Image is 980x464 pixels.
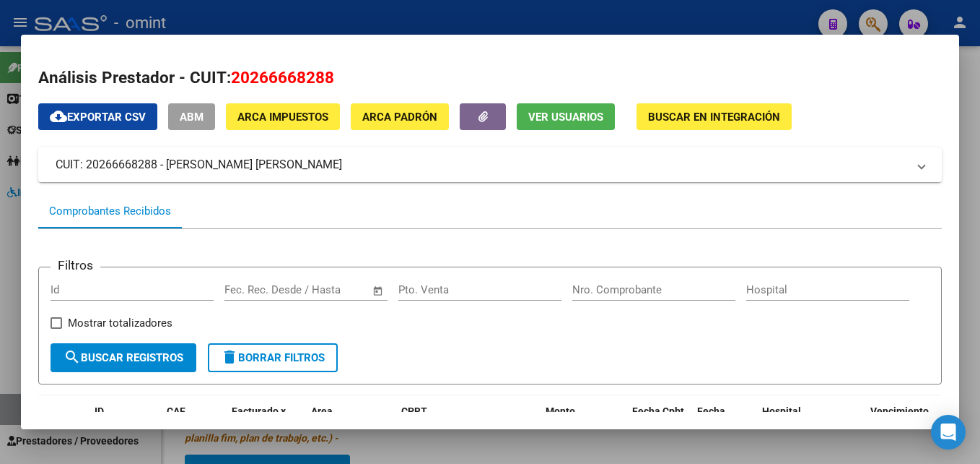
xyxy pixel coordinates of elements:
[931,415,966,450] div: Open Intercom Messenger
[168,103,215,130] button: ABM
[226,396,305,460] datatable-header-cell: Facturado x Orden De
[89,396,161,460] datatable-header-cell: ID
[231,68,334,87] span: 20266668288
[691,396,756,460] datatable-header-cell: Fecha Recibido
[95,405,104,417] span: ID
[38,103,157,130] button: Exportar CSV
[221,351,325,364] span: Borrar Filtros
[51,343,196,372] button: Buscar Registros
[311,405,333,417] span: Area
[49,203,171,220] div: Comprobantes Recibidos
[68,314,172,332] span: Mostrar totalizadores
[50,108,67,125] mat-icon: cloud_download
[180,111,204,124] span: ABM
[636,103,792,130] button: Buscar en Integración
[50,111,146,124] span: Exportar CSV
[51,256,100,275] h3: Filtros
[626,396,691,460] datatable-header-cell: Fecha Cpbt
[64,351,183,364] span: Buscar Registros
[167,405,185,417] span: CAE
[237,111,328,124] span: ARCA Impuestos
[865,396,929,460] datatable-header-cell: Vencimiento Auditoría
[401,405,427,417] span: CPBT
[56,156,907,173] mat-panel-title: CUIT: 20266668288 - [PERSON_NAME] [PERSON_NAME]
[38,66,942,90] h2: Análisis Prestador - CUIT:
[395,396,540,460] datatable-header-cell: CPBT
[697,405,738,434] span: Fecha Recibido
[161,396,226,460] datatable-header-cell: CAE
[64,348,81,366] mat-icon: search
[226,103,340,130] button: ARCA Impuestos
[362,111,437,124] span: ARCA Padrón
[224,283,271,296] input: Start date
[221,348,238,366] mat-icon: delete
[632,405,684,417] span: Fecha Cpbt
[284,283,354,296] input: End date
[305,396,395,460] datatable-header-cell: Area
[370,283,387,299] button: Open calendar
[38,147,942,182] mat-expansion-panel-header: CUIT: 20266668288 - [PERSON_NAME] [PERSON_NAME]
[870,405,929,434] span: Vencimiento Auditoría
[648,111,780,124] span: Buscar en Integración
[546,405,575,417] span: Monto
[351,103,449,130] button: ARCA Padrón
[208,343,338,372] button: Borrar Filtros
[762,405,801,417] span: Hospital
[540,396,626,460] datatable-header-cell: Monto
[517,103,615,130] button: Ver Usuarios
[232,405,286,434] span: Facturado x Orden De
[528,111,603,124] span: Ver Usuarios
[756,396,865,460] datatable-header-cell: Hospital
